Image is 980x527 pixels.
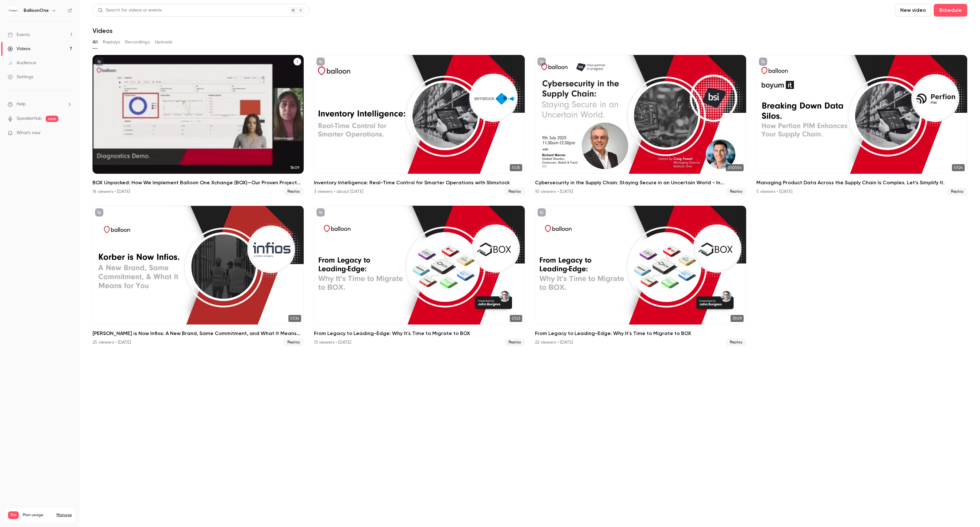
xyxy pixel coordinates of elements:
[756,55,968,195] li: Managing Product Data Across the Supply Chain Is Complex. Let’s Simplify It.
[23,513,53,518] span: Plan usage
[314,55,525,195] a: 51:35Inventory Intelligence: Real-Time Control for Smarter Operations with Slimstock3 viewers • a...
[731,315,744,322] span: 39:09
[510,315,522,322] span: 57:23
[314,188,363,195] div: 3 viewers • about [DATE]
[93,4,967,523] section: Videos
[93,55,967,346] ul: Videos
[756,55,968,195] a: 57:24Managing Product Data Across the Supply Chain Is Complex. Let’s Simplify It.5 viewers • [DAT...
[288,315,301,322] span: 57:34
[284,339,304,346] span: Replay
[952,164,965,171] span: 57:24
[8,60,36,66] div: Audience
[17,115,42,122] a: SpeakerHub
[759,57,767,66] button: unpublished
[93,179,304,187] h2: BOX Unpacked: How We Implement Balloon One Xchange (BOX)—Our Proven Project Methodology
[314,206,525,346] li: From Legacy to Leading-Edge: Why It's Time to Migrate to BOX
[535,330,746,337] h2: From Legacy to Leading-Edge: Why It's Time to Migrate to BOX
[93,330,304,337] h2: [PERSON_NAME] is Now Infios: A New Brand, Same Commitment, and What It Means for You.
[756,179,968,187] h2: Managing Product Data Across the Supply Chain Is Complex. Let’s Simplify It.
[314,55,525,195] li: Inventory Intelligence: Real-Time Control for Smarter Operations with Slimstock
[314,330,525,337] h2: From Legacy to Leading-Edge: Why It's Time to Migrate to BOX
[24,7,49,14] h6: BalloonOne
[726,188,746,195] span: Replay
[125,37,150,47] button: Recordings
[316,208,325,217] button: unpublished
[95,208,103,217] button: unpublished
[756,188,792,195] div: 5 viewers • [DATE]
[8,32,30,38] div: Events
[93,188,130,195] div: 16 viewers • [DATE]
[510,164,522,171] span: 51:35
[93,206,304,346] a: 57:34[PERSON_NAME] is Now Infios: A New Brand, Same Commitment, and What It Means for You.25 view...
[535,206,746,346] a: 39:09From Legacy to Leading-Edge: Why It's Time to Migrate to BOX22 viewers • [DATE]Replay
[8,511,19,519] span: Pro
[538,57,546,66] button: unpublished
[316,57,325,66] button: unpublished
[155,37,173,47] button: Uploads
[535,339,573,346] div: 22 viewers • [DATE]
[314,179,525,187] h2: Inventory Intelligence: Real-Time Control for Smarter Operations with Slimstock
[314,339,351,346] div: 13 viewers • [DATE]
[726,339,746,346] span: Replay
[98,7,162,14] div: Search for videos or events
[726,164,744,171] span: 01:01:54
[947,188,967,195] span: Replay
[284,188,304,195] span: Replay
[93,55,304,195] a: 18:09BOX Unpacked: How We Implement Balloon One Xchange (BOX)—Our Proven Project Methodology16 vi...
[93,206,304,346] li: Korber is Now Infios: A New Brand, Same Commitment, and What It Means for You.
[93,55,304,195] li: BOX Unpacked: How We Implement Balloon One Xchange (BOX)—Our Proven Project Methodology
[535,55,746,195] a: 01:01:54Cybersecurity in the Supply Chain: Staying Secure in an Uncertain World - In partnership ...
[8,5,18,16] img: BalloonOne
[538,208,546,217] button: unpublished
[56,513,72,518] a: Manage
[64,130,72,136] iframe: Noticeable Trigger
[895,4,931,17] button: New video
[8,46,30,52] div: Videos
[46,116,58,122] span: new
[934,4,967,17] button: Schedule
[93,37,98,47] button: All
[8,101,72,108] li: help-dropdown-opener
[288,164,301,171] span: 18:09
[505,339,525,346] span: Replay
[535,55,746,195] li: Cybersecurity in the Supply Chain: Staying Secure in an Uncertain World - In partnership with BSI
[17,130,41,136] span: What's new
[93,27,113,34] h1: Videos
[535,179,746,187] h2: Cybersecurity in the Supply Chain: Staying Secure in an Uncertain World - In partnership with BSI
[93,339,131,346] div: 25 viewers • [DATE]
[505,188,525,195] span: Replay
[535,188,573,195] div: 10 viewers • [DATE]
[314,206,525,346] a: 57:23From Legacy to Leading-Edge: Why It's Time to Migrate to BOX13 viewers • [DATE]Replay
[103,37,120,47] button: Replays
[95,57,103,66] button: unpublished
[8,74,33,80] div: Settings
[17,101,26,108] span: Help
[535,206,746,346] li: From Legacy to Leading-Edge: Why It's Time to Migrate to BOX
